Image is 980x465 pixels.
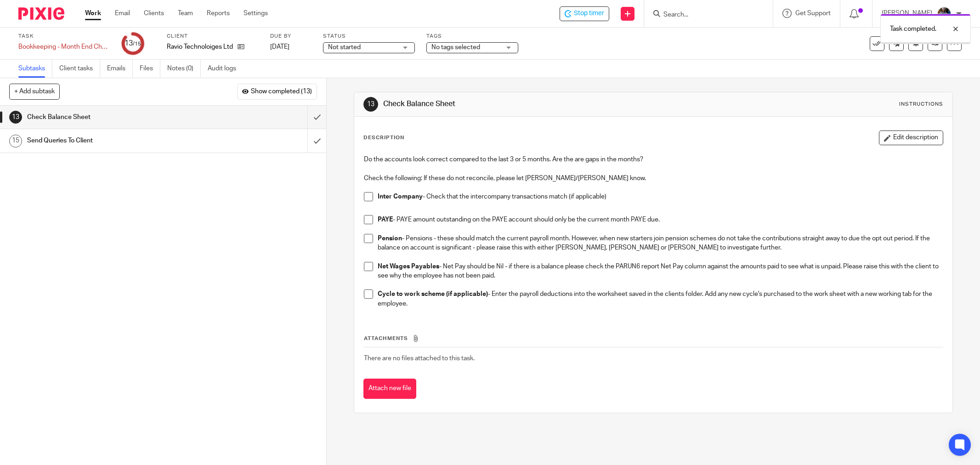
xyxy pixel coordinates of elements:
[899,101,943,108] div: Instructions
[9,84,60,99] button: + Add subtask
[364,174,943,183] p: Check the following: If these do not reconcile, please let [PERSON_NAME]/[PERSON_NAME] know.
[364,336,408,341] span: Attachments
[18,33,110,40] label: Task
[378,192,943,201] p: - Check that the intercompany transactions match (if applicable)
[167,33,259,40] label: Client
[85,9,101,18] a: Work
[107,60,133,78] a: Emails
[890,24,936,34] p: Task completed.
[237,84,317,99] button: Show completed (13)
[378,263,439,270] strong: Net Wages Payables
[364,155,943,164] p: Do the accounts look correct compared to the last 3 or 5 months. Are the are gaps in the months?
[144,9,164,18] a: Clients
[937,6,952,21] img: Jaskaran%20Singh.jpeg
[378,193,423,200] strong: Inter Company
[378,289,943,308] p: - Enter the payroll deductions into the worksheet saved in the clients folder. Add any new cycle'...
[27,110,208,124] h1: Check Balance Sheet
[363,134,404,142] p: Description
[323,33,415,40] label: Status
[378,215,943,224] p: - PAYE amount outstanding on the PAYE account should only be the current month PAYE due.
[270,44,289,50] span: [DATE]
[9,111,22,124] div: 13
[560,6,609,21] div: Ravio Technoloiges Ltd - Bookkeeping - Month End Checks
[18,42,110,51] div: Bookkeeping - Month End Checks
[431,44,480,51] span: No tags selected
[270,33,312,40] label: Due by
[378,234,943,253] p: - Pensions - these should match the current payroll month. However, when new starters join pensio...
[207,9,230,18] a: Reports
[251,88,312,96] span: Show completed (13)
[879,130,943,145] button: Edit description
[363,379,416,399] button: Attach new file
[18,7,64,20] img: Pixie
[426,33,518,40] label: Tags
[9,135,22,147] div: 15
[328,44,361,51] span: Not started
[378,291,488,297] strong: Cycle to work scheme (if applicable)
[383,99,673,109] h1: Check Balance Sheet
[59,60,100,78] a: Client tasks
[378,235,402,242] strong: Pension
[18,60,52,78] a: Subtasks
[133,41,141,46] small: /15
[125,38,141,49] div: 13
[208,60,243,78] a: Audit logs
[363,97,378,112] div: 13
[244,9,268,18] a: Settings
[364,355,475,362] span: There are no files attached to this task.
[378,262,943,281] p: - Net Pay should be Nil - if there is a balance please check the PARUN6 report Net Pay column aga...
[167,60,201,78] a: Notes (0)
[178,9,193,18] a: Team
[378,216,393,223] strong: PAYE
[27,134,208,147] h1: Send Queries To Client
[140,60,160,78] a: Files
[167,42,233,51] p: Ravio Technoloiges Ltd
[115,9,130,18] a: Email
